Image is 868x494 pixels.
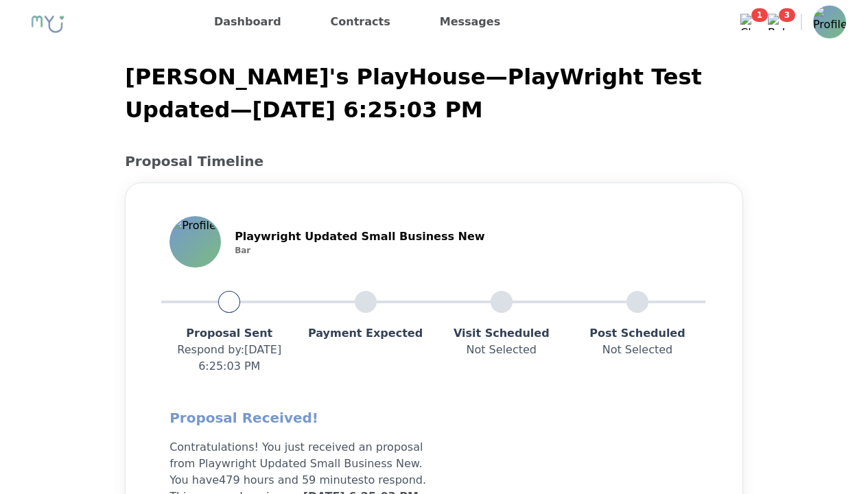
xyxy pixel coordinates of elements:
[235,245,484,256] p: Bar
[570,342,705,358] p: Not Selected
[235,228,484,245] p: Playwright Updated Small Business New
[325,11,396,33] a: Contracts
[169,408,428,428] h2: Proposal Received!
[297,325,433,342] p: Payment Expected
[434,11,506,33] a: Messages
[171,217,220,266] img: Profile
[169,439,428,472] p: Contratulations! You just received an proposal from Playwright Updated Small Business New.
[161,325,297,342] p: Proposal Sent
[125,60,743,126] p: [PERSON_NAME]'s PlayHouse — PlayWright Test Updated — [DATE] 6:25:03 PM
[740,14,757,30] img: Chat
[125,151,743,172] h2: Proposal Timeline
[434,325,570,342] p: Visit Scheduled
[161,342,297,375] p: Respond by : [DATE] 6:25:03 PM
[434,342,570,358] p: Not Selected
[779,8,795,22] span: 3
[768,14,784,30] img: Bell
[209,11,287,33] a: Dashboard
[813,5,846,38] img: Profile
[570,325,705,342] p: Post Scheduled
[751,8,768,22] span: 1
